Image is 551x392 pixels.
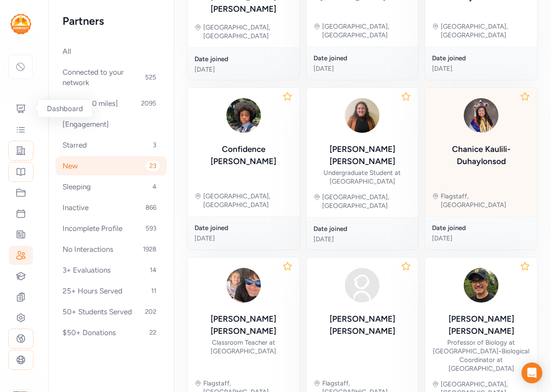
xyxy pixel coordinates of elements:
img: NsuunUN5TyqgkMW9u3Id [341,95,383,136]
div: 3+ Evaluations [56,260,167,280]
div: [PERSON_NAME] [PERSON_NAME] [195,313,293,337]
div: [GEOGRAPHIC_DATA], [GEOGRAPHIC_DATA] [322,22,412,40]
div: [DATE] [195,234,293,243]
div: [Engagement] [56,115,167,134]
div: [Within 50 miles] [56,94,167,113]
div: [DATE] [195,65,293,74]
div: Professor of Biology at [GEOGRAPHIC_DATA] Biological Coordinator at [GEOGRAPHIC_DATA] [432,338,530,373]
div: Inactive [56,198,167,217]
div: All [56,42,167,61]
div: Incomplete Profile [56,219,167,238]
div: [DATE] [432,64,530,73]
img: avatar38fbb18c.svg [341,264,383,306]
span: 23 [146,161,160,171]
div: [PERSON_NAME] [PERSON_NAME] [313,313,412,337]
div: Connected to your network [56,63,167,92]
div: No Interactions [56,240,167,259]
span: 11 [148,286,160,296]
div: Date joined [432,224,530,232]
div: Date joined [432,54,530,63]
img: uQcOXzdATv6PrtUkJVVm [460,264,502,306]
div: Date joined [313,224,412,233]
div: Undergraduate Student at [GEOGRAPHIC_DATA] [313,168,412,186]
span: 525 [142,72,160,82]
div: [DATE] [432,234,530,243]
span: 1928 [139,244,160,254]
span: 202 [142,306,160,317]
img: SkJ2G7RSVK1B0iAHiGAa [223,95,264,136]
div: Confidence [PERSON_NAME] [195,143,293,168]
div: Flagstaff, [GEOGRAPHIC_DATA] [441,192,530,209]
span: 593 [142,223,160,234]
div: Starred [56,135,167,155]
div: [GEOGRAPHIC_DATA], [GEOGRAPHIC_DATA] [203,192,293,209]
div: Date joined [313,54,412,63]
div: Chanice Kaulili-Duhaylonsod [432,143,530,168]
div: [GEOGRAPHIC_DATA], [GEOGRAPHIC_DATA] [203,23,293,40]
span: 866 [142,202,160,213]
img: 68yxig5hR6uXjYERGOvu [223,264,264,306]
div: 50+ Students Served [56,302,167,321]
h2: Partners [63,14,160,28]
div: [GEOGRAPHIC_DATA], [GEOGRAPHIC_DATA] [322,193,412,210]
div: [PERSON_NAME] [PERSON_NAME] [313,143,412,168]
div: Sleeping [56,177,167,196]
div: [DATE] [313,64,412,73]
div: $50+ Donations [56,323,167,342]
img: logo [10,14,31,34]
span: 14 [146,265,160,275]
div: 25+ Hours Served [56,281,167,300]
span: • [498,347,502,355]
div: [DATE] [313,235,412,244]
div: Open Intercom Messenger [521,362,542,383]
span: 3 [149,140,160,150]
img: BVuN4zLMT1ayUzvPby4t [460,95,502,136]
span: 22 [146,327,160,338]
div: [GEOGRAPHIC_DATA], [GEOGRAPHIC_DATA] [441,22,530,40]
span: 2095 [138,98,160,109]
span: 4 [149,181,160,192]
div: Date joined [195,224,293,232]
div: Date joined [195,55,293,63]
div: [PERSON_NAME] [PERSON_NAME] [432,313,530,337]
div: Classroom Teacher at [GEOGRAPHIC_DATA] [195,338,293,356]
div: New [56,156,167,175]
